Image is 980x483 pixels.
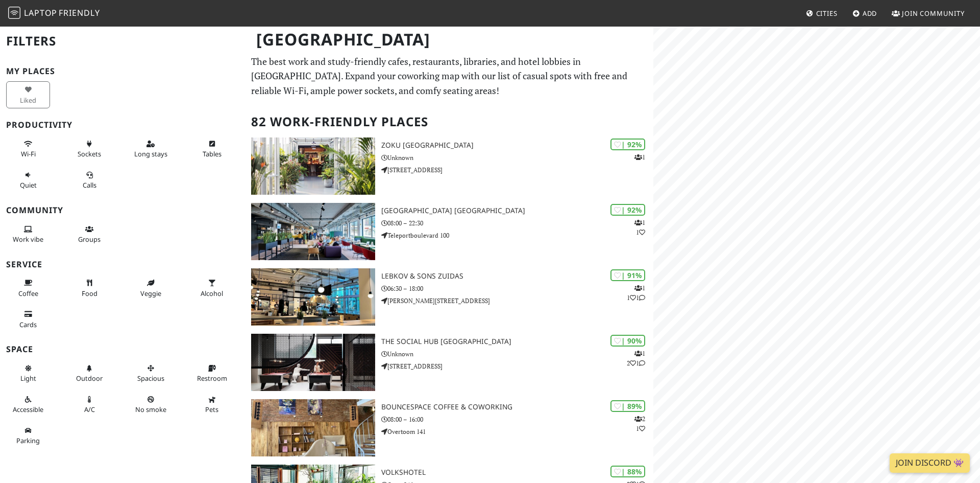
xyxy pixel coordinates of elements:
[129,135,173,163] button: Long stays
[381,349,653,359] p: Unknown
[245,137,653,195] a: Zoku Amsterdam | 92% 1 Zoku [GEOGRAPHIC_DATA] Unknown [STREET_ADDRESS]
[381,284,653,293] p: 06:30 – 18:00
[6,26,239,57] h2: Filters
[6,167,50,194] button: Quiet
[627,349,645,368] p: 1 2 1
[8,5,100,22] a: LaptopFriendly LaptopFriendly
[610,204,645,216] div: | 92%
[190,135,234,163] button: Tables
[634,152,645,162] p: 1
[381,231,653,240] p: Teleportboulevard 100
[20,180,37,190] span: Quiet
[381,361,653,371] p: [STREET_ADDRESS]
[203,149,222,158] span: Work-friendly tables
[190,391,234,418] button: Pets
[6,205,239,215] h3: Community
[13,405,43,414] span: Accessible
[137,374,164,383] span: Spacious
[67,221,111,248] button: Groups
[251,137,375,195] img: Zoku Amsterdam
[381,272,653,281] h3: Lebkov & Sons Zuidas
[129,274,173,302] button: Veggie
[381,415,653,424] p: 08:00 – 16:00
[84,405,95,414] span: Air conditioned
[251,268,375,326] img: Lebkov & Sons Zuidas
[190,274,234,302] button: Alcohol
[8,7,20,19] img: LaptopFriendly
[381,403,653,411] h3: BounceSpace Coffee & Coworking
[6,422,50,449] button: Parking
[634,218,645,237] p: 1 1
[848,4,881,22] a: Add
[381,153,653,163] p: Unknown
[67,360,111,387] button: Outdoor
[6,120,239,130] h3: Productivity
[78,149,101,158] span: Power sockets
[6,135,50,163] button: Wi-Fi
[6,221,50,248] button: Work vibe
[888,4,969,22] a: Join Community
[627,283,645,303] p: 1 1 1
[59,7,100,18] span: Friendly
[381,206,653,215] h3: [GEOGRAPHIC_DATA] [GEOGRAPHIC_DATA]
[190,360,234,387] button: Restroom
[129,360,173,387] button: Spacious
[251,106,647,137] h2: 82 Work-Friendly Places
[610,335,645,347] div: | 90%
[245,268,653,326] a: Lebkov & Sons Zuidas | 91% 111 Lebkov & Sons Zuidas 06:30 – 18:00 [PERSON_NAME][STREET_ADDRESS]
[248,26,651,54] h1: [GEOGRAPHIC_DATA]
[251,334,375,391] img: The Social Hub Amsterdam City
[863,9,877,18] span: Add
[6,274,50,302] button: Coffee
[381,218,653,228] p: 08:00 – 22:30
[610,466,645,477] div: | 88%
[6,260,239,269] h3: Service
[78,235,101,244] span: Group tables
[67,391,111,418] button: A/C
[134,149,167,158] span: Long stays
[610,400,645,412] div: | 89%
[82,289,97,298] span: Food
[6,391,50,418] button: Accessible
[816,9,838,18] span: Cities
[18,289,38,298] span: Coffee
[245,399,653,456] a: BounceSpace Coffee & Coworking | 89% 21 BounceSpace Coffee & Coworking 08:00 – 16:00 Overtoom 141
[381,141,653,150] h3: Zoku [GEOGRAPHIC_DATA]
[6,360,50,387] button: Light
[381,337,653,346] h3: The Social Hub [GEOGRAPHIC_DATA]
[16,436,40,445] span: Parking
[13,235,43,244] span: People working
[251,203,375,260] img: Aristo Meeting Center Amsterdam
[201,289,223,298] span: Alcohol
[129,391,173,418] button: No smoke
[245,203,653,260] a: Aristo Meeting Center Amsterdam | 92% 11 [GEOGRAPHIC_DATA] [GEOGRAPHIC_DATA] 08:00 – 22:30 Telepo...
[21,149,36,158] span: Stable Wi-Fi
[381,296,653,306] p: [PERSON_NAME][STREET_ADDRESS]
[6,66,239,76] h3: My Places
[6,344,239,354] h3: Space
[610,269,645,281] div: | 91%
[67,167,111,194] button: Calls
[24,7,57,18] span: Laptop
[6,306,50,333] button: Cards
[802,4,842,22] a: Cities
[83,180,96,190] span: Video/audio calls
[610,139,645,150] div: | 92%
[251,399,375,456] img: BounceSpace Coffee & Coworking
[245,334,653,391] a: The Social Hub Amsterdam City | 90% 121 The Social Hub [GEOGRAPHIC_DATA] Unknown [STREET_ADDRESS]
[902,9,965,18] span: Join Community
[251,54,647,98] p: The best work and study-friendly cafes, restaurants, libraries, and hotel lobbies in [GEOGRAPHIC_...
[20,374,36,383] span: Natural light
[67,135,111,163] button: Sockets
[67,274,111,302] button: Food
[381,468,653,477] h3: Volkshotel
[135,405,166,414] span: Smoke free
[197,374,227,383] span: Restroom
[381,427,653,436] p: Overtoom 141
[890,453,970,473] a: Join Discord 👾
[19,320,37,329] span: Credit cards
[381,165,653,175] p: [STREET_ADDRESS]
[205,405,218,414] span: Pet friendly
[140,289,161,298] span: Veggie
[634,414,645,433] p: 2 1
